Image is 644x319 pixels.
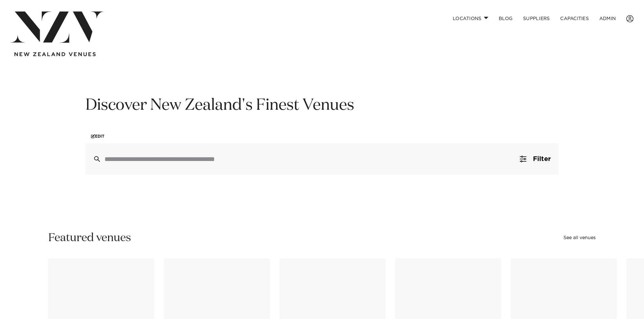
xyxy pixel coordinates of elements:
a: ADMIN [594,11,621,26]
h1: Discover New Zealand's Finest Venues [85,95,559,116]
button: Filter [512,143,559,175]
img: nzv-logo.png [11,11,103,43]
a: Locations [448,11,494,26]
a: Capacities [555,11,594,26]
a: See all venues [563,236,596,240]
span: Filter [533,156,551,162]
h2: Featured venues [48,231,131,245]
a: SUPPLIERS [518,11,555,26]
img: new-zealand-venues-text.png [14,52,96,57]
a: BLOG [494,11,518,26]
a: Edit [85,129,110,143]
